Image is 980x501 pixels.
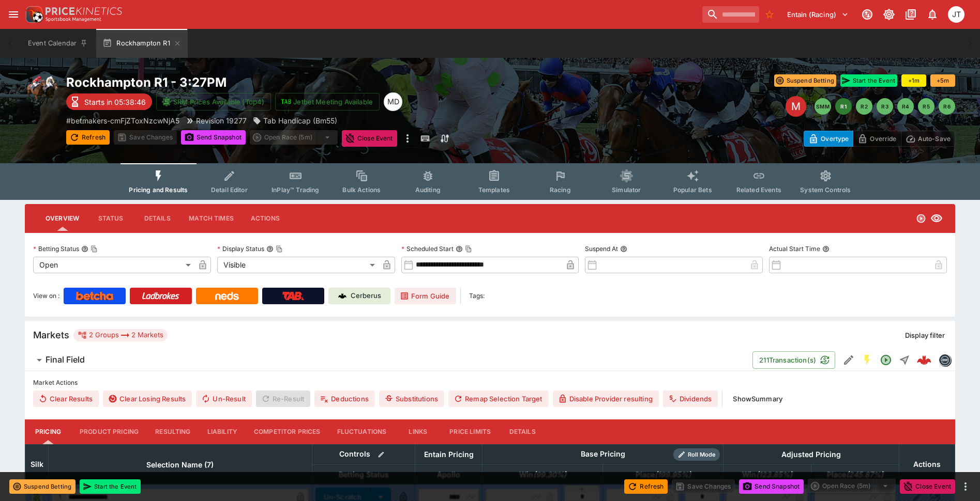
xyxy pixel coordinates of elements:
th: Controls [312,444,415,464]
button: Overview [37,206,87,231]
p: Betting Status [33,244,79,253]
span: Racing [550,186,571,194]
button: Suspend Betting [9,479,76,494]
button: ShowSummary [727,390,789,407]
button: Overtype [804,131,853,147]
a: Cerberus [328,288,390,304]
em: ( 123.85 %) [756,468,792,481]
button: Edit Detail [839,351,858,369]
button: Product Pricing [71,419,147,444]
button: R2 [856,98,872,115]
button: Rockhampton R1 [96,29,187,58]
div: Josh Tanner [948,6,964,23]
div: Event type filters [120,163,859,200]
span: Pricing and Results [129,186,188,194]
p: Copy To Clipboard [66,115,179,126]
button: Betting StatusCopy To Clipboard [81,245,88,253]
button: Toggle light/dark mode [880,5,898,24]
p: Cerberus [351,291,381,301]
th: Entain Pricing [415,444,483,464]
button: Actions [242,206,289,231]
p: Override [870,133,896,144]
span: Un-Result [196,390,251,407]
div: 2 Groups 2 Markets [78,329,163,341]
button: Remap Selection Target [448,390,549,407]
button: Dividends [663,390,718,407]
span: Roll Mode [684,450,720,459]
em: ( 245.87 %) [846,468,883,481]
button: Documentation [901,5,920,24]
button: SRM Prices Available (Top4) [156,93,271,111]
button: Resulting [147,419,199,444]
svg: Open [880,354,892,366]
span: Win(123.85%) [731,468,804,481]
button: Close Event [342,130,397,147]
button: Scheduled StartCopy To Clipboard [456,245,463,253]
button: Clear Results [33,390,99,407]
button: Event Calendar [22,29,94,58]
img: horse_racing.png [25,74,58,107]
th: Apollo [415,464,483,484]
button: Actual Start Time [822,245,830,253]
button: Close Event [900,479,955,494]
label: Market Actions [33,375,947,390]
span: Place(245.87%) [816,468,895,481]
span: Re-Result [256,390,310,407]
button: Substitutions [379,390,444,407]
img: PriceKinetics [46,7,122,15]
span: Bulk Actions [342,186,381,194]
p: Revision 19277 [196,115,247,126]
h2: Copy To Clipboard [66,74,511,90]
div: betmakers [939,354,951,366]
div: Show/hide Price Roll mode configuration. [673,448,720,461]
div: Tab Handicap (Bm55) [253,115,337,126]
button: Copy To Clipboard [276,245,283,253]
button: Start the Event [80,479,141,494]
span: Simulator [612,186,641,194]
p: Starts in 05:38:46 [84,97,146,107]
button: R1 [835,98,852,115]
button: Suspend Betting [774,74,836,87]
button: Send Snapshot [181,130,246,145]
img: Ladbrokes [142,292,179,300]
img: logo-cerberus--red.svg [917,353,931,367]
button: Copy To Clipboard [91,245,98,253]
button: Display filter [899,327,951,343]
button: 211Transaction(s) [752,351,835,369]
svg: Visible [930,212,943,225]
span: Templates [478,186,510,194]
button: Final Field [25,350,752,370]
img: TabNZ [282,292,304,300]
button: Competitor Prices [246,419,329,444]
th: Silk [25,444,49,484]
a: b9829cd4-5654-448b-91cc-4117562680d2 [914,350,934,370]
button: R4 [897,98,914,115]
p: Display Status [217,244,264,253]
button: Refresh [66,130,110,145]
div: Base Pricing [577,448,629,461]
nav: pagination navigation [815,98,955,115]
p: Auto-Save [918,133,951,144]
img: Sportsbook Management [46,17,101,22]
button: Details [499,419,546,444]
img: PriceKinetics Logo [23,4,43,25]
button: Fluctuations [329,419,395,444]
div: Edit Meeting [786,96,806,117]
button: Auto-Save [901,131,955,147]
button: Jetbet Meeting Available [275,93,380,111]
span: Related Events [736,186,781,194]
span: Betting Status [327,468,400,481]
button: more [959,480,972,493]
label: View on : [33,288,59,304]
button: Refresh [624,479,668,494]
th: Adjusted Pricing [723,444,899,464]
button: Bulk edit [374,448,388,461]
p: Suspend At [585,244,618,253]
div: Open [33,257,194,273]
button: Liability [199,419,246,444]
button: R3 [877,98,893,115]
button: Send Snapshot [739,479,804,494]
button: Pricing [25,419,71,444]
button: +5m [930,74,955,87]
div: split button [250,130,338,145]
